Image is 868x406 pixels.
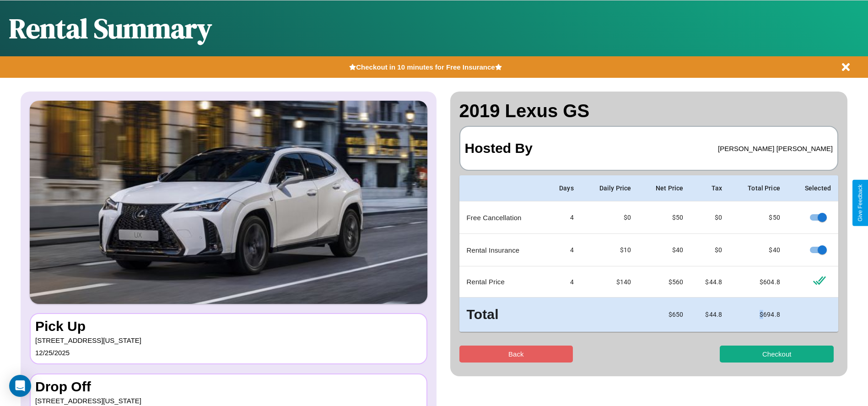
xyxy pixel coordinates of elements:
td: $ 560 [638,266,690,298]
p: Rental Insurance [467,244,538,256]
h3: Drop Off [35,379,422,395]
th: Selected [787,175,838,201]
td: 4 [545,234,581,266]
th: Days [545,175,581,201]
th: Total Price [729,175,787,201]
td: $10 [581,234,638,266]
td: $ 50 [729,201,787,234]
h3: Hosted By [465,131,533,165]
div: Open Intercom Messenger [9,375,31,397]
b: Checkout in 10 minutes for Free Insurance [356,63,495,71]
h1: Rental Summary [9,10,212,47]
td: $0 [690,234,729,266]
td: $ 604.8 [729,266,787,298]
h2: 2019 Lexus GS [459,101,839,121]
td: $0 [690,201,729,234]
td: $ 140 [581,266,638,298]
td: $ 40 [729,234,787,266]
td: $0 [581,201,638,234]
td: $ 50 [638,201,690,234]
h3: Pick Up [35,319,422,334]
td: $ 650 [638,298,690,332]
td: $ 44.8 [690,266,729,298]
th: Daily Price [581,175,638,201]
button: Checkout [720,346,834,363]
div: Give Feedback [857,184,863,222]
h3: Total [467,305,538,325]
th: Tax [690,175,729,201]
th: Net Price [638,175,690,201]
p: [STREET_ADDRESS][US_STATE] [35,334,422,346]
td: 4 [545,266,581,298]
td: $ 694.8 [729,298,787,332]
table: simple table [459,175,839,332]
button: Back [459,346,573,363]
p: Free Cancellation [467,211,538,224]
td: 4 [545,201,581,234]
td: $ 40 [638,234,690,266]
p: [PERSON_NAME] [PERSON_NAME] [718,142,833,155]
td: $ 44.8 [690,298,729,332]
p: 12 / 25 / 2025 [35,346,422,359]
p: Rental Price [467,276,538,288]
